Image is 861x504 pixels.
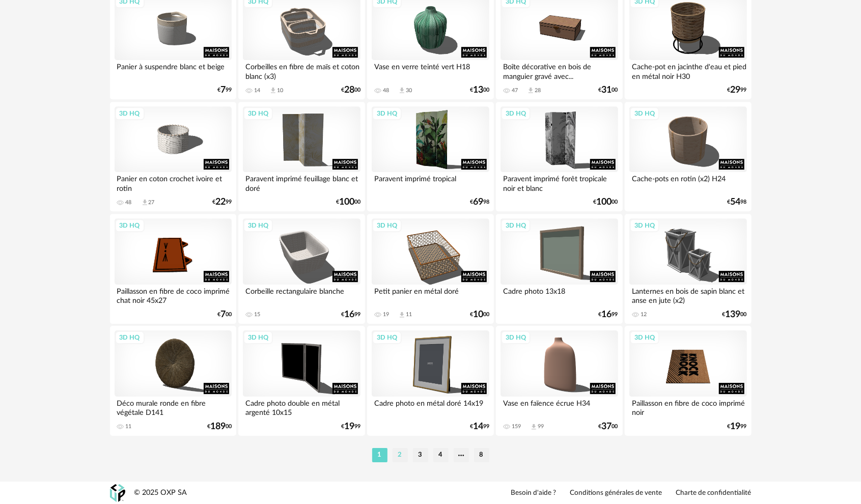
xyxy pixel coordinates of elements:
a: 3D HQ Panier en coton crochet ivoire et rotin 48 Download icon 27 €2299 [110,102,236,212]
div: € 00 [594,199,618,206]
span: 28 [344,87,354,94]
span: 54 [731,199,741,206]
span: 14 [473,423,483,430]
div: € 00 [207,423,232,430]
div: Paillasson en fibre de coco imprimé noir [629,397,746,417]
div: € 00 [723,311,747,318]
div: Paravent imprimé tropical [372,172,489,192]
span: Download icon [398,311,406,319]
span: 139 [726,311,741,318]
div: € 99 [341,311,360,318]
div: Petit panier en métal doré [372,285,489,305]
div: € 00 [599,87,618,94]
div: € 00 [599,423,618,430]
div: 3D HQ [372,107,402,120]
a: 3D HQ Cadre photo double en métal argenté 10x15 €1999 [238,326,365,436]
span: 37 [602,423,612,430]
a: Charte de confidentialité [676,489,752,498]
span: 10 [473,311,483,318]
a: 3D HQ Paravent imprimé tropical €6998 [367,102,493,212]
a: 3D HQ Cadre photo en métal doré 14x19 €1499 [367,326,493,436]
div: € 99 [341,423,360,430]
div: 10 [277,87,283,94]
span: Download icon [141,199,149,206]
span: 29 [731,87,741,94]
div: € 99 [728,87,747,94]
div: Corbeilles en fibre de maïs et coton blanc (x3) [243,60,360,80]
div: € 00 [470,311,489,318]
a: 3D HQ Vase en faïence écrue H34 159 Download icon 99 €3700 [496,326,622,436]
div: Cache-pot en jacinthe d'eau et pied en métal noir H30 [629,60,746,80]
div: 3D HQ [243,107,273,120]
li: 2 [393,448,408,462]
span: 189 [210,423,226,430]
span: 19 [344,423,354,430]
div: 3D HQ [115,107,145,120]
a: Conditions générales de vente [570,489,662,498]
div: 15 [254,311,260,318]
span: 16 [602,311,612,318]
div: 99 [538,423,544,430]
div: € 99 [212,199,232,206]
div: 3D HQ [243,219,273,232]
span: 100 [597,199,612,206]
img: OXP [110,484,125,502]
div: Corbeille rectangulaire blanche [243,285,360,305]
div: € 98 [470,199,489,206]
span: Download icon [527,87,535,94]
a: 3D HQ Corbeille rectangulaire blanche 15 €1699 [238,214,365,324]
span: 16 [344,311,354,318]
a: 3D HQ Petit panier en métal doré 19 Download icon 11 €1000 [367,214,493,324]
div: Cadre photo 13x18 [501,285,618,305]
div: 3D HQ [630,219,659,232]
span: Download icon [530,423,538,431]
span: 31 [602,87,612,94]
span: 13 [473,87,483,94]
a: 3D HQ Lanternes en bois de sapin blanc et anse en jute (x2) 12 €13900 [625,214,751,324]
div: 3D HQ [630,107,659,120]
div: 3D HQ [115,331,145,344]
a: 3D HQ Paravent imprimé feuillage blanc et doré €10000 [238,102,365,212]
div: Panier en coton crochet ivoire et rotin [115,172,232,192]
div: € 98 [728,199,747,206]
div: 47 [512,87,518,94]
div: 3D HQ [243,331,273,344]
div: © 2025 OXP SA [134,488,187,498]
div: Vase en verre teinté vert H18 [372,60,489,80]
div: € 99 [728,423,747,430]
div: 11 [126,423,132,430]
div: € 00 [217,311,232,318]
div: Vase en faïence écrue H34 [501,397,618,417]
div: 3D HQ [630,331,659,344]
div: € 00 [336,199,360,206]
div: 27 [149,199,155,206]
div: Cadre photo en métal doré 14x19 [372,397,489,417]
div: 159 [512,423,521,430]
div: Cadre photo double en métal argenté 10x15 [243,397,360,417]
div: Paravent imprimé feuillage blanc et doré [243,172,360,192]
div: 3D HQ [501,219,531,232]
span: 7 [220,87,226,94]
div: 12 [641,311,647,318]
div: 3D HQ [372,331,402,344]
div: 19 [383,311,389,318]
a: 3D HQ Déco murale ronde en fibre végétale D141 11 €18900 [110,326,236,436]
div: € 99 [599,311,618,318]
span: Download icon [398,87,406,94]
li: 3 [413,448,428,462]
span: Download icon [269,87,277,94]
a: 3D HQ Paillasson en fibre de coco imprimé noir €1999 [625,326,751,436]
div: 14 [254,87,260,94]
div: 3D HQ [501,331,531,344]
a: 3D HQ Paravent imprimé forêt tropicale noir et blanc €10000 [496,102,622,212]
a: 3D HQ Cadre photo 13x18 €1699 [496,214,622,324]
div: Panier à suspendre blanc et beige [115,60,232,80]
div: Déco murale ronde en fibre végétale D141 [115,397,232,417]
li: 1 [372,448,387,462]
div: 28 [535,87,541,94]
a: 3D HQ Paillasson en fibre de coco imprimé chat noir 45x27 €700 [110,214,236,324]
div: € 99 [470,423,489,430]
span: 69 [473,199,483,206]
div: Paillasson en fibre de coco imprimé chat noir 45x27 [115,285,232,305]
a: 3D HQ Cache-pots en rotin (x2) H24 €5498 [625,102,751,212]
